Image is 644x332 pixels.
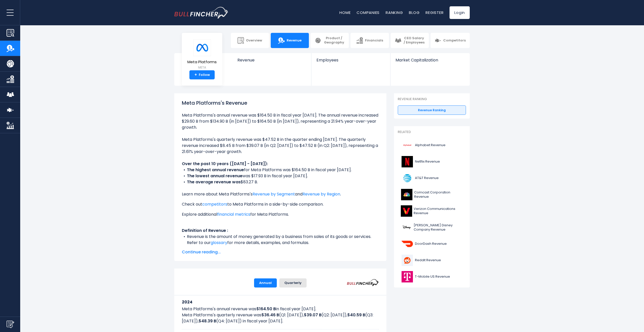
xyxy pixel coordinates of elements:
[279,278,307,287] button: Quarterly
[182,306,379,312] p: Meta Platforms's annual revenue was in fiscal year [DATE].
[246,38,262,43] span: Overview
[254,278,277,287] button: Annual
[398,171,466,185] a: AT&T Revenue
[398,97,466,101] p: Revenue Ranking
[187,65,217,70] small: META
[182,173,379,179] li: was $17.93 B in fiscal year [DATE].
[187,60,217,64] span: Meta Platforms
[303,191,340,197] a: Revenue by Region
[339,10,351,15] a: Home
[182,99,379,107] h1: Meta Platforms's Revenue
[409,10,419,15] a: Blog
[357,10,380,15] a: Companies
[187,173,242,179] b: The lowest annual revenue
[403,36,425,45] span: CEO Salary / Employees
[365,38,383,43] span: Financials
[401,172,413,184] img: T logo
[211,240,227,246] a: glossary
[217,211,250,217] a: financial metrics
[311,53,390,71] a: Employees
[174,7,229,18] a: Go to homepage
[199,318,216,324] b: $48.39 B
[431,33,470,48] a: Competitors
[398,130,466,134] p: Related
[401,238,413,250] img: DASH logo
[401,189,413,200] img: CMCSA logo
[182,249,379,255] span: Continue reading...
[232,53,311,71] a: Revenue
[391,33,429,48] a: CEO Salary / Employees
[187,39,217,71] a: Meta Platforms META
[386,10,403,15] a: Ranking
[187,179,241,185] b: The average revenue was
[194,73,197,77] strong: +
[182,112,379,130] li: Meta Platforms's annual revenue was $164.50 B in fiscal year [DATE]. The annual revenue increased...
[231,33,269,48] a: Overview
[202,201,227,207] a: competitors
[443,38,466,43] span: Competitors
[398,220,466,234] a: [PERSON_NAME] Disney Company Revenue
[287,38,302,43] span: Revenue
[351,33,389,48] a: Financials
[182,191,379,197] p: Learn more about Meta Platforms's and .
[398,105,466,115] a: Revenue Ranking
[398,188,466,202] a: Comcast Corporation Revenue
[182,201,379,207] p: Check out to Meta Platforms in a side-by-side comparison.
[347,312,365,318] b: $40.59 B
[182,234,379,246] li: Revenue is the amount of money generated by a business from sales of its goods or services. Refer...
[187,167,244,173] b: The highest annual revenue
[311,33,349,48] a: Product / Geography
[401,271,413,282] img: TMUS logo
[182,228,228,233] b: Definition of Revenue :
[398,155,466,169] a: Netflix Revenue
[182,299,379,305] h3: 2024
[256,306,276,312] b: $164.50 B
[316,58,385,62] span: Employees
[398,237,466,251] a: DoorDash Revenue
[189,70,215,79] a: +Follow
[182,167,379,173] li: for Meta Platforms was $164.50 B in fiscal year [DATE].
[271,33,309,48] a: Revenue
[398,253,466,267] a: Reddit Revenue
[450,6,470,19] a: Login
[398,138,466,152] a: Alphabet Revenue
[398,204,466,218] a: Verizon Communications Revenue
[390,53,469,71] a: Market Capitalization
[174,7,229,18] img: bullfincher logo
[401,156,413,167] img: NFLX logo
[182,137,379,155] li: Meta Platforms's quarterly revenue was $47.52 B in the quarter ending [DATE]. The quarterly reven...
[237,58,306,62] span: Revenue
[401,205,412,217] img: VZ logo
[182,161,268,167] b: Over the past 10 years ([DATE] - [DATE]):
[182,312,379,324] p: Meta Platforms's quarterly revenue was (Q1: [DATE]), (Q2: [DATE]), (Q3: [DATE]), (Q4: [DATE]) in ...
[253,191,295,197] a: Revenue by Segment
[395,58,464,62] span: Market Capitalization
[182,179,379,185] li: $83.27 B.
[182,211,379,217] p: Explore additional for Meta Platforms.
[401,255,413,266] img: RDDT logo
[401,222,412,233] img: DIS logo
[323,36,345,45] span: Product / Geography
[398,270,466,284] a: T-Mobile US Revenue
[304,312,321,318] b: $39.07 B
[261,312,279,318] b: $36.46 B
[426,10,443,15] a: Register
[401,140,413,151] img: GOOGL logo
